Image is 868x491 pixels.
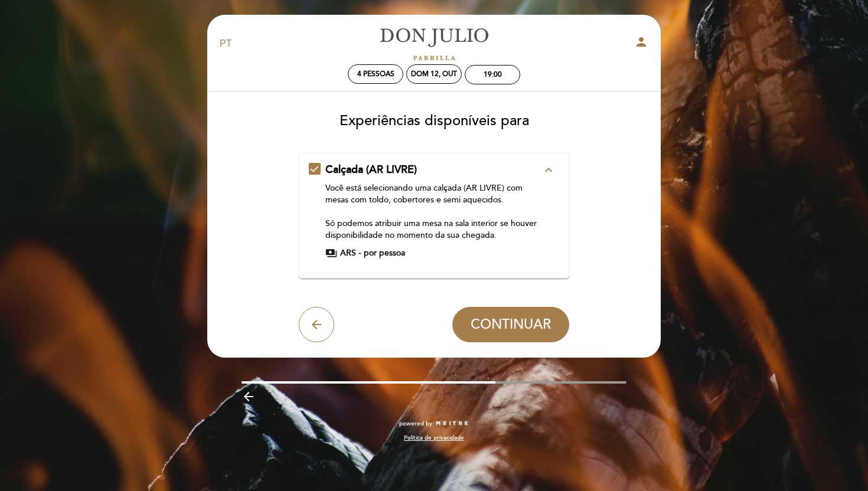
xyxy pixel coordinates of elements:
[484,70,502,79] div: 19:00
[541,163,556,177] i: expand_less
[309,317,324,332] i: arrow_back
[471,316,551,333] span: CONTINUAR
[634,35,648,53] button: person
[452,307,569,342] button: CONTINUAR
[299,307,334,342] button: arrow_back
[435,421,469,427] img: MEITRE
[242,389,256,404] i: arrow_backward
[360,28,508,60] a: [PERSON_NAME]
[404,434,464,442] a: Política de privacidade
[325,163,417,176] span: Calçada (AR LIVRE)
[340,112,529,129] span: Experiências disponíveis para
[325,247,337,259] span: payments
[634,35,648,49] i: person
[357,70,394,78] span: 4 pessoas
[399,420,469,428] a: powered by
[325,182,542,241] div: Você está selecionando uma calçada (AR LIVRE) com mesas com toldo, cobertores e semi aquecidos. S...
[364,247,405,259] span: por pessoa
[340,247,361,259] span: ARS -
[538,162,559,178] button: expand_less
[411,70,457,78] div: Dom 12, out
[399,420,432,428] span: powered by
[309,162,560,259] md-checkbox: Calçada (AR LIVRE) expand_less Você está selecionando uma calçada (AR LIVRE) com mesas com toldo,...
